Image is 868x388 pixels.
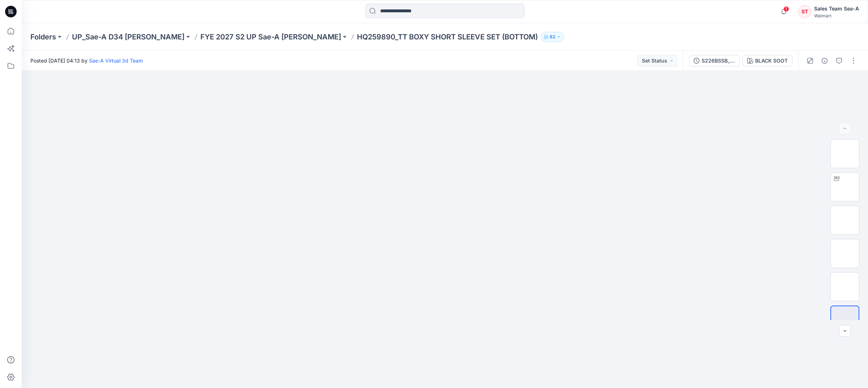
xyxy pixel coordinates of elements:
[743,55,792,67] button: BLACK SOOT
[30,32,56,42] a: Folders
[89,57,143,64] a: Sae-A Virtual 3d Team
[819,55,830,67] button: Details
[783,6,789,12] span: 1
[798,5,811,18] div: ST
[814,4,859,13] div: Sales Team Sea-A
[550,33,555,41] p: 62
[30,57,143,64] span: Posted [DATE] 04:13 by
[755,57,788,65] div: BLACK SOOT
[814,13,859,18] div: Walmart
[357,32,538,42] p: HQ259890_TT BOXY SHORT SLEEVE SET (BOTTOM)
[72,32,184,42] a: UP_Sae-A D34 [PERSON_NAME]
[689,55,740,67] button: S226BSSB_FULL COLORWAYS
[702,57,735,65] div: S226BSSB_FULL COLORWAYS
[200,32,341,42] a: FYE 2027 S2 UP Sae-A [PERSON_NAME]
[541,32,564,42] button: 62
